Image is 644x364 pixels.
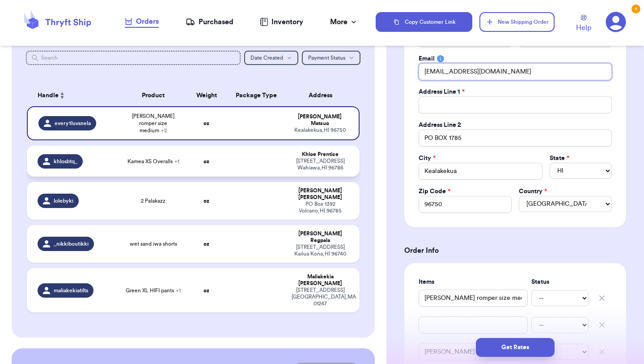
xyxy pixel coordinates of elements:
[38,91,59,100] span: Handle
[203,241,209,247] strong: oz
[203,159,209,164] strong: oz
[308,55,345,61] span: Payment Status
[292,187,349,201] div: [PERSON_NAME] [PERSON_NAME]
[250,55,283,61] span: Date Created
[226,85,286,106] th: Package Type
[203,121,209,126] strong: oz
[125,16,159,27] div: Orders
[330,17,358,27] div: More
[126,287,181,294] span: Green XL HIFI pants
[125,16,159,28] a: Orders
[476,338,555,357] button: Get Rates
[141,197,165,204] span: 2 Palakazz
[292,113,348,127] div: [PERSON_NAME] Matsuo
[606,12,626,32] a: 1
[55,120,91,127] span: every1luvsnela
[531,277,589,286] label: Status
[292,158,349,171] div: [STREET_ADDRESS] Wahiawa , HI 96786
[519,187,547,196] label: Country
[292,127,348,134] div: Kealakekua , HI 96750
[26,51,241,65] input: Search
[576,22,591,33] span: Help
[176,288,181,293] span: + 1
[419,277,528,286] label: Items
[292,230,349,244] div: [PERSON_NAME] Regpala
[127,158,179,165] span: Kamea XS Overalls
[576,15,591,33] a: Help
[292,151,349,158] div: Khloe Prentice
[419,196,512,213] input: 12345
[419,54,435,63] label: Email
[260,17,303,27] a: Inventory
[161,128,167,133] span: + 2
[292,244,349,257] div: [STREET_ADDRESS] Kailua Kona , HI 96740
[186,17,233,27] a: Purchased
[186,85,226,106] th: Weight
[631,4,640,13] div: 1
[419,87,465,96] label: Address Line 1
[174,159,179,164] span: + 1
[59,90,66,101] button: Sort ascending
[203,288,209,293] strong: oz
[404,245,626,256] h3: Order Info
[286,85,360,106] th: Address
[292,273,349,287] div: Maliakekia [PERSON_NAME]
[54,287,88,294] span: maliakekiatilts
[54,197,73,204] span: lolebyki
[125,113,181,134] span: [PERSON_NAME] romper size medium
[120,85,186,106] th: Product
[292,201,349,214] div: PO Box 1392 Volcano , HI 96785
[54,158,77,165] span: khlosbtq_
[54,240,89,247] span: _nikkiboutikki
[376,12,472,32] button: Copy Customer Link
[550,154,569,163] label: State
[419,187,450,196] label: Zip Code
[479,12,555,32] button: New Shipping Order
[419,121,461,130] label: Address Line 2
[203,198,209,204] strong: oz
[302,51,360,65] button: Payment Status
[292,287,349,307] div: [STREET_ADDRESS] [GEOGRAPHIC_DATA] , MA 01247
[130,240,177,247] span: wet sand iwa shorts
[244,51,298,65] button: Date Created
[419,154,436,163] label: City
